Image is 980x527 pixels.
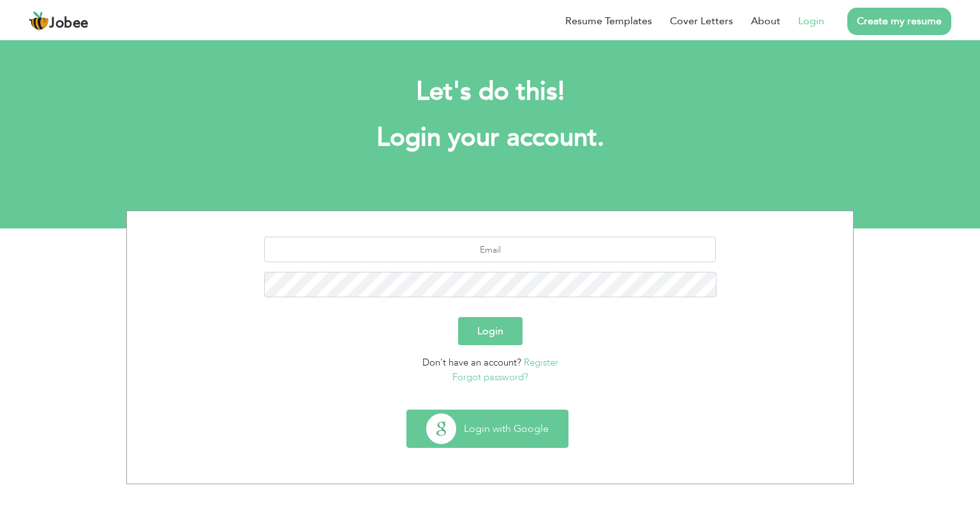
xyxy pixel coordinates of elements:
a: Forgot password? [452,371,528,383]
span: Don't have an account? [422,356,521,369]
h1: Login your account. [145,121,835,154]
a: Resume Templates [565,13,652,29]
a: Create my resume [847,8,951,35]
button: Login with Google [407,410,568,447]
a: Cover Letters [670,13,733,29]
a: Register [524,356,558,369]
a: Jobee [29,11,89,31]
span: Jobee [49,17,89,31]
h2: Let's do this! [145,75,835,108]
input: Email [264,237,716,262]
img: jobee.io [29,11,49,31]
a: About [751,13,780,29]
a: Login [798,13,824,29]
button: Login [458,317,523,345]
